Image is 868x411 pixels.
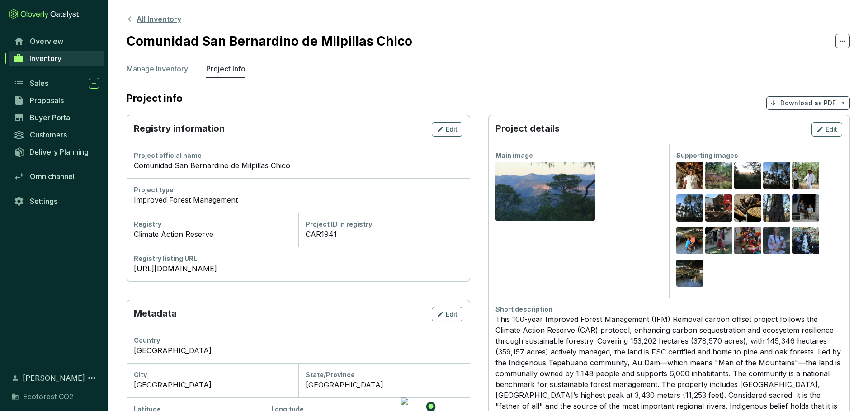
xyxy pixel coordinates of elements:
span: [PERSON_NAME] [23,373,85,383]
a: Buyer Portal [9,110,104,125]
p: Project Info [206,63,245,74]
div: Project type [134,185,462,194]
h2: Comunidad San Bernardino de Milpillas Chico [127,32,412,51]
span: Customers [30,130,67,139]
div: Climate Action Reserve [134,229,291,240]
span: Delivery Planning [29,147,89,156]
div: Registry [134,220,291,229]
span: Edit [446,310,458,319]
button: Edit [811,122,842,137]
button: Edit [432,122,462,137]
div: Supporting images [676,151,843,160]
span: Inventory [29,54,61,63]
div: Country [134,336,462,345]
a: Inventory [9,51,104,66]
span: Omnichannel [30,172,75,181]
div: Improved Forest Management [134,194,462,205]
div: Comunidad San Bernardino de Milpillas Chico [134,160,462,171]
p: Metadata [134,307,177,321]
div: Main image [495,151,662,160]
span: Overview [30,37,63,46]
p: Manage Inventory [127,63,188,74]
div: State/Province [306,370,463,379]
a: [URL][DOMAIN_NAME] [134,263,462,274]
div: City [134,370,291,379]
div: [GEOGRAPHIC_DATA] [134,345,462,356]
a: Overview [9,33,104,49]
span: Edit [826,125,837,134]
a: Settings [9,194,104,209]
span: Edit [446,125,458,134]
div: Project ID in registry [306,220,463,229]
button: Edit [432,307,462,321]
div: [GEOGRAPHIC_DATA] [134,379,291,390]
a: Delivery Planning [9,144,104,159]
span: Ecoforest CO2 [23,391,73,402]
div: Project official name [134,151,462,160]
span: Settings [30,197,57,206]
p: Registry information [134,122,225,137]
div: CAR1941 [306,229,463,240]
a: Omnichannel [9,169,104,184]
span: Sales [30,79,48,88]
a: Proposals [9,93,104,108]
div: [GEOGRAPHIC_DATA] [306,379,463,390]
button: All Inventory [127,14,181,24]
a: Customers [9,127,104,142]
div: Short description [495,305,842,314]
div: Registry listing URL [134,254,462,263]
p: Project details [495,122,560,137]
a: Sales [9,76,104,91]
p: Download as PDF [780,99,836,108]
span: Proposals [30,96,64,105]
span: Buyer Portal [30,113,72,122]
h2: Project info [127,92,192,104]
